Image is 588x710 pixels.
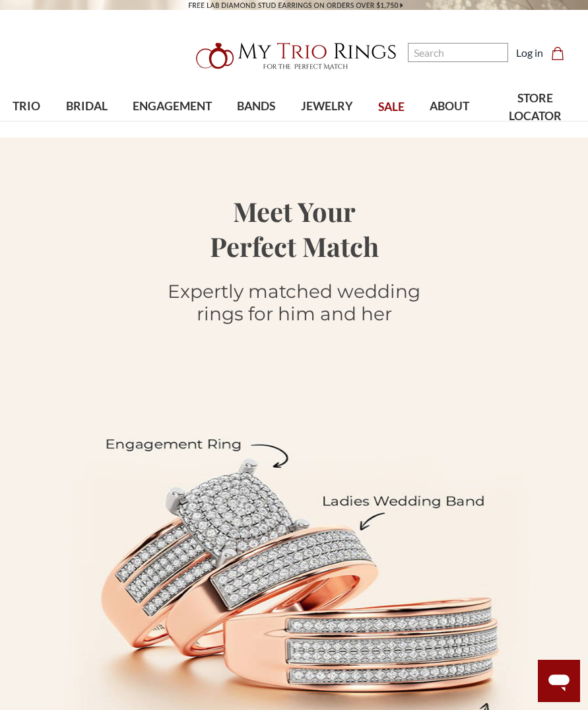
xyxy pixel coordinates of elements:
[288,85,366,128] a: JEWELRY
[495,90,575,125] span: STORE LOCATOR
[80,128,93,129] button: submenu toggle
[66,98,108,115] span: BRIDAL
[320,128,333,129] button: submenu toggle
[551,45,572,61] a: Cart with 0 items
[224,85,288,128] a: BANDS
[516,45,543,61] a: Log in
[417,85,482,128] a: ABOUT
[166,128,179,129] button: submenu toggle
[20,128,33,129] button: submenu toggle
[301,98,353,115] span: JEWELRY
[170,35,417,77] a: My Trio Rings
[189,35,400,77] img: My Trio Rings
[53,85,119,128] a: BRIDAL
[378,98,405,116] span: SALE
[249,128,263,129] button: submenu toggle
[443,128,456,129] button: submenu toggle
[430,98,469,115] span: ABOUT
[366,86,417,129] a: SALE
[237,98,275,115] span: BANDS
[133,98,212,115] span: ENGAGEMENT
[551,47,564,60] svg: cart.cart_preview
[408,43,508,62] input: Search
[13,98,40,115] span: TRIO
[482,77,588,137] a: STORE LOCATOR
[120,85,224,128] a: ENGAGEMENT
